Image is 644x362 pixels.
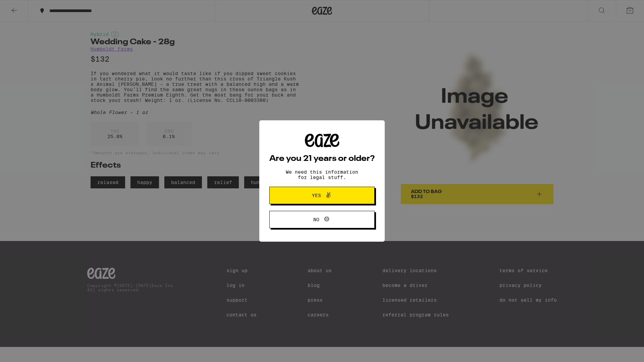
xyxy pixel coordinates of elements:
[269,187,375,204] button: Yes
[269,211,375,228] button: No
[269,155,375,163] h2: Are you 21 years or older?
[280,169,364,180] p: We need this information for legal stuff.
[313,217,319,222] span: No
[312,193,321,198] span: Yes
